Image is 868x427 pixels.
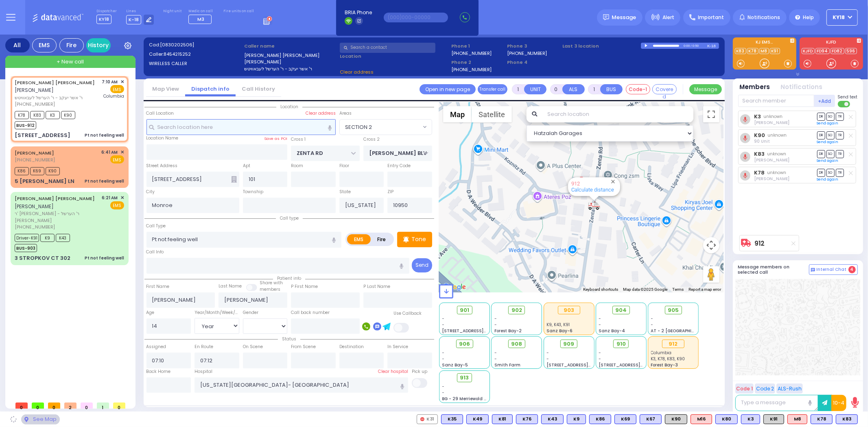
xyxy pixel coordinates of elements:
[81,403,93,409] span: 0
[612,13,636,22] span: Message
[507,43,560,50] span: Phone 3
[15,210,99,224] span: ר' [PERSON_NAME] - ר' הערשל [PERSON_NAME]
[494,356,497,362] span: -
[120,78,124,85] span: ✕
[741,414,760,424] div: BLS
[46,167,60,175] span: K90
[817,158,839,163] a: Send again
[451,66,492,72] label: [PHONE_NUMBER]
[833,14,845,21] span: KY18
[15,167,29,175] span: K86
[86,38,111,52] a: History
[420,84,476,94] a: Open in new page
[102,195,118,201] span: 6:21 AM
[15,150,54,156] a: [PERSON_NAME]
[691,414,712,424] div: M16
[59,38,84,52] div: Fire
[339,344,364,350] label: Destination
[600,84,623,94] button: BUS
[387,163,411,169] label: Entry Code
[378,368,408,375] label: Clear hospital
[599,350,601,356] span: -
[236,85,281,93] a: Call History
[759,48,769,54] a: M8
[845,48,857,54] a: 596
[703,237,719,253] button: Map camera controls
[102,149,118,155] span: 6:41 AM
[442,390,445,396] span: -
[64,403,77,409] span: 2
[589,414,611,424] div: K86
[754,138,770,144] span: 90 Unit
[160,41,194,48] span: [0830202506]
[603,14,609,20] img: message.svg
[836,113,844,120] span: TR
[478,84,507,94] button: Transfer call
[97,403,109,409] span: 1
[264,136,287,142] label: Save as POI
[836,150,844,158] span: TR
[185,85,236,93] a: Dispatch info
[441,282,468,292] img: Google
[466,414,489,424] div: K49
[96,15,112,24] span: KY18
[442,362,468,368] span: Sanz Bay-5
[146,344,166,350] label: Assigned
[494,328,522,334] span: Forest Bay-2
[340,120,421,134] span: SECTION 2
[291,283,318,290] label: P First Name
[651,350,672,356] span: Columbia
[571,181,580,187] a: 912
[451,50,492,56] label: [PHONE_NUMBER]
[754,157,789,163] span: Dov Guttman
[15,203,54,210] span: [PERSON_NAME]
[363,283,390,290] label: P Last Name
[394,310,422,317] label: Use Callback
[149,60,242,67] label: WIRELESS CALLER
[30,111,44,119] span: K83
[838,100,851,108] label: Turn off text
[615,306,627,314] span: 904
[770,48,780,54] a: K91
[442,322,445,328] span: -
[511,340,522,348] span: 908
[15,177,74,185] div: 5 [PERSON_NAME] LN
[195,377,408,393] input: Search hospital
[562,84,585,94] button: ALS
[417,414,438,424] div: K31
[735,48,746,54] a: K83
[651,362,678,368] span: Forest Bay-3
[412,368,427,375] label: Pick up
[197,16,204,22] span: M3
[826,169,835,176] span: SO
[146,135,179,142] label: Location Name
[61,111,75,119] span: K90
[460,374,469,382] span: 913
[817,131,825,139] span: DR
[754,132,765,138] a: K90
[146,368,171,375] label: Back Home
[15,131,70,139] div: [STREET_ADDRESS]
[339,189,351,195] label: State
[755,240,765,246] a: 912
[339,119,432,135] span: SECTION 2
[5,38,30,52] div: All
[755,383,775,394] button: Code 2
[563,43,641,50] label: Last 3 location
[48,403,60,409] span: 0
[524,84,547,94] button: UNIT
[494,362,520,368] span: Smith Farm
[814,95,835,107] button: +Add
[691,41,692,50] div: /
[831,395,846,411] button: 10-4
[617,340,626,348] span: 910
[291,136,306,143] label: Cross 1
[692,41,700,50] div: 0:50
[15,79,95,86] a: [PERSON_NAME] [PERSON_NAME]
[651,316,654,322] span: -
[85,178,124,184] div: Pt not feeling well
[15,254,70,262] div: 3 STROPKOV CT 302
[547,328,573,334] span: Sanz Bay-6
[754,120,789,126] span: Shlomo Schvimmer
[754,176,789,182] span: Chaim Brach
